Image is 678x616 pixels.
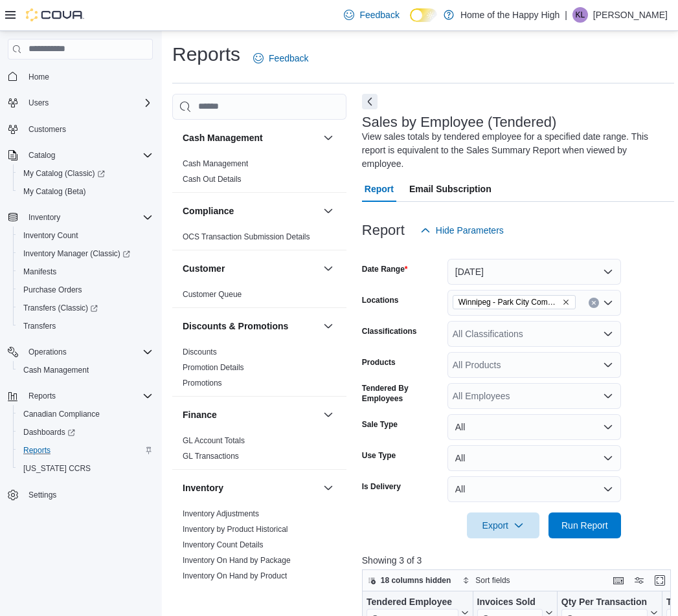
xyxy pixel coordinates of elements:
span: Inventory Manager (Classic) [23,248,130,259]
button: Compliance [321,203,336,219]
span: GL Transactions [183,451,239,461]
input: Dark Mode [410,8,437,22]
a: GL Account Totals [183,436,245,445]
span: Transfers (Classic) [23,303,98,313]
span: Transfers (Classic) [18,300,153,316]
img: Cova [26,8,84,21]
button: Catalog [23,148,60,163]
span: OCS Transaction Submission Details [183,232,310,242]
span: Manifests [18,264,153,280]
a: Transfers (Classic) [18,300,103,316]
button: Sort fields [457,573,515,588]
span: Inventory Count Details [183,540,264,550]
a: Manifests [18,264,62,280]
span: Hide Parameters [436,224,504,237]
label: Date Range [362,264,408,274]
span: Transfers [18,318,153,334]
span: Cash Management [23,365,89,375]
a: Inventory On Hand by Product [183,571,287,580]
button: Next [362,94,378,109]
div: Customer [172,287,346,307]
button: Operations [23,344,72,360]
span: Inventory by Product Historical [183,524,288,534]
span: Canadian Compliance [23,409,100,419]
span: Purchase Orders [18,282,153,298]
span: Users [23,95,153,111]
p: [PERSON_NAME] [593,7,668,23]
button: Reports [13,441,158,459]
div: Cash Management [172,156,346,192]
span: Catalog [28,150,55,160]
button: Remove Winnipeg - Park City Commons - Fire & Flower from selection in this group [562,298,570,306]
span: Inventory Count [23,230,78,241]
span: Inventory On Hand by Package [183,555,291,566]
button: Inventory Count [13,226,158,245]
button: Customers [3,120,158,138]
span: Cash Out Details [183,174,242,184]
button: 18 columns hidden [363,573,457,588]
p: Home of the Happy High [460,7,559,23]
button: Home [3,67,158,86]
button: Cash Management [321,130,336,146]
span: Home [28,72,49,82]
span: Feedback [269,52,308,65]
span: 18 columns hidden [381,575,451,586]
a: Transfers [18,318,61,334]
a: Purchase Orders [18,282,87,298]
button: Clear input [589,298,599,308]
button: Keyboard shortcuts [611,573,626,588]
a: Inventory On Hand by Package [183,556,291,565]
button: Users [23,95,54,111]
a: Reports [18,443,56,458]
h3: Finance [183,408,217,421]
button: Open list of options [603,360,613,370]
span: Manifests [23,267,56,277]
button: All [447,445,621,471]
span: Inventory [28,212,60,223]
p: | [565,7,567,23]
a: Discounts [183,347,217,357]
span: Winnipeg - Park City Commons - Fire & Flower [453,295,576,309]
span: My Catalog (Beta) [23,186,86,197]
a: Inventory by Product Historical [183,525,288,534]
a: Inventory Count Details [183,540,264,549]
span: Dashboards [23,427,75,437]
button: Finance [321,407,336,423]
button: Catalog [3,146,158,164]
a: GL Transactions [183,452,239,461]
span: Transfers [23,321,56,331]
span: Settings [28,490,56,500]
label: Sale Type [362,419,398,430]
a: Promotion Details [183,363,244,372]
button: Canadian Compliance [13,405,158,423]
a: Cash Management [18,362,94,378]
span: Export [475,512,532,538]
button: Inventory [183,481,318,494]
button: Settings [3,485,158,504]
span: Inventory Adjustments [183,509,259,519]
button: Reports [23,388,61,404]
button: Compliance [183,204,318,217]
a: Home [23,69,54,85]
span: Catalog [23,148,153,163]
span: Email Subscription [409,176,492,202]
a: Cash Out Details [183,175,242,184]
h3: Compliance [183,204,234,217]
span: Winnipeg - Park City Commons - Fire & Flower [458,296,559,309]
button: Finance [183,408,318,421]
button: Open list of options [603,329,613,339]
h3: Customer [183,262,225,275]
span: My Catalog (Beta) [18,184,153,199]
a: Customer Queue [183,290,242,299]
label: Use Type [362,450,396,461]
button: [DATE] [447,259,621,285]
span: Customers [23,121,153,137]
h3: Sales by Employee (Tendered) [362,115,557,130]
button: Inventory [23,210,65,225]
a: Customers [23,122,71,137]
button: Cash Management [13,361,158,379]
a: Inventory Manager (Classic) [13,245,158,263]
a: Transfers (Classic) [13,299,158,317]
div: Tendered Employee [367,596,458,608]
div: View sales totals by tendered employee for a specified date range. This report is equivalent to t... [362,130,668,171]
